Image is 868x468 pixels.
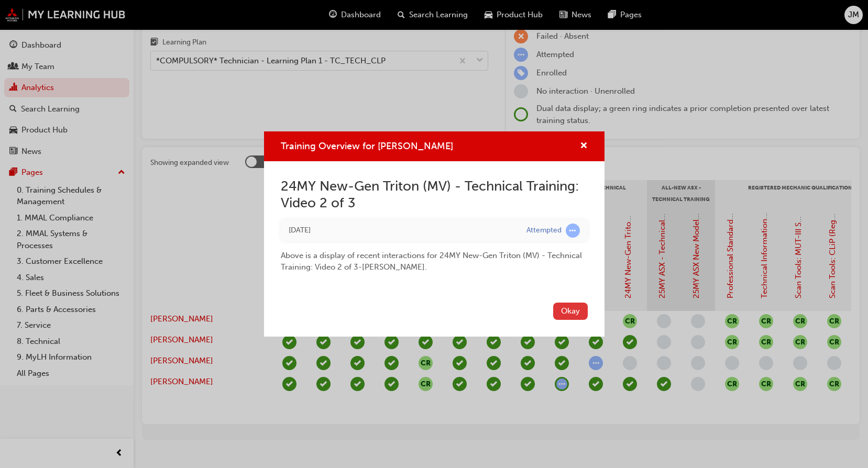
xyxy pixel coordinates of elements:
[526,226,562,236] div: Attempted
[580,140,588,153] button: cross-icon
[281,241,588,273] div: Above is a display of recent interactions for 24MY New-Gen Triton (MV) - Technical Training: Vide...
[566,224,580,238] span: learningRecordVerb_ATTEMPT-icon
[281,178,588,211] h2: 24MY New-Gen Triton (MV) - Technical Training: Video 2 of 3
[281,140,453,152] span: Training Overview for [PERSON_NAME]
[289,225,511,237] div: Fri Sep 13 2024 15:18:00 GMT+1000 (Australian Eastern Standard Time)
[580,142,588,151] span: cross-icon
[553,303,588,320] button: Okay
[264,131,605,336] div: Training Overview for RHYS EVANS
